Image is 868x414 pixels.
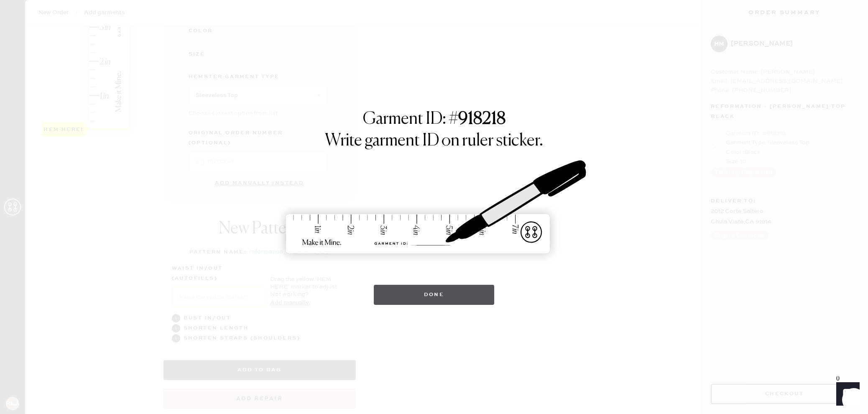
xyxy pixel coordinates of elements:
[325,131,543,151] h1: Write garment ID on ruler sticker.
[828,376,864,412] iframe: Front Chat
[374,285,495,305] button: Done
[363,109,505,131] h1: Garment ID: #
[458,111,505,128] strong: 918218
[277,138,591,276] img: ruler-sticker-sharpie.svg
